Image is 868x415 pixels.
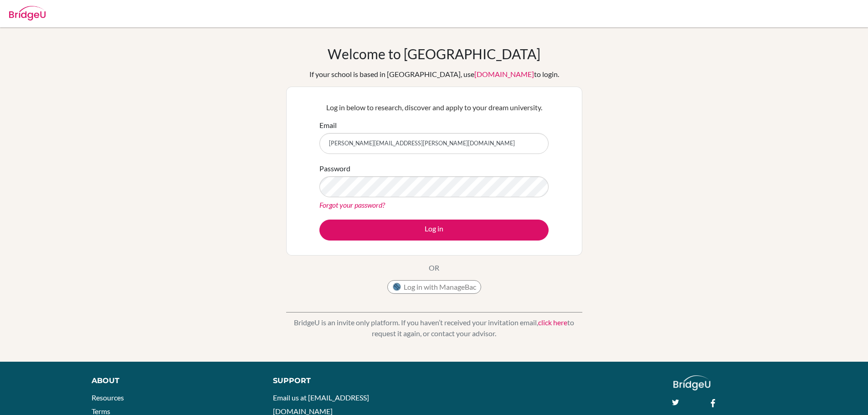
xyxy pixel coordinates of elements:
[319,200,385,209] a: Forgot your password?
[429,262,439,273] p: OR
[319,163,350,174] label: Password
[328,46,540,62] h1: Welcome to [GEOGRAPHIC_DATA]
[319,102,549,113] p: Log in below to research, discover and apply to your dream university.
[286,317,582,339] p: BridgeU is an invite only platform. If you haven’t received your invitation email, to request it ...
[319,120,337,131] label: Email
[538,318,567,327] a: click here
[474,70,534,78] a: [DOMAIN_NAME]
[309,69,559,80] div: If your school is based in [GEOGRAPHIC_DATA], use to login.
[92,375,252,386] div: About
[673,375,710,390] img: logo_white@2x-f4f0deed5e89b7ecb1c2cc34c3e3d731f90f0f143d5ea2071677605dd97b5244.png
[319,220,549,241] button: Log in
[387,280,481,294] button: Log in with ManageBac
[92,393,124,402] a: Resources
[9,6,46,20] img: Bridge-U
[273,375,423,386] div: Support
